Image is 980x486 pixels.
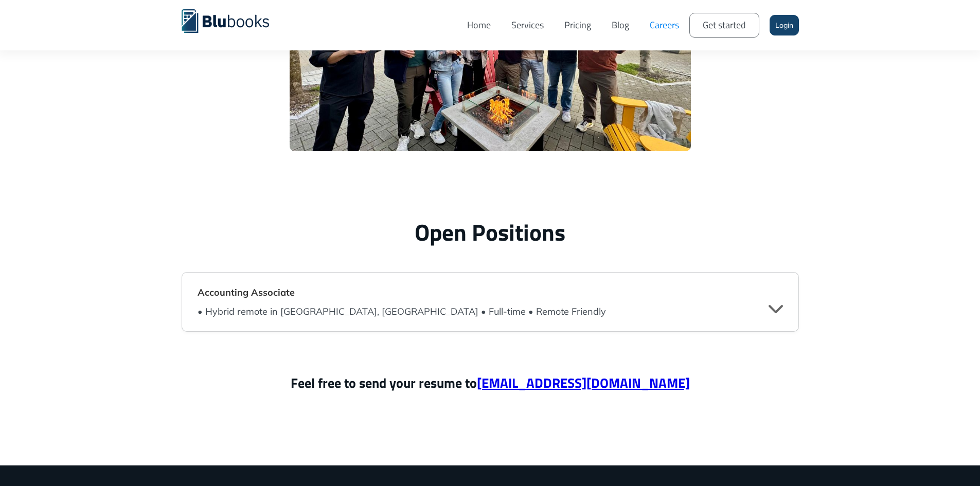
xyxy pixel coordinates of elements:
[182,218,799,246] h2: Open Positions
[477,373,690,393] a: [EMAIL_ADDRESS][DOMAIN_NAME]
[198,286,295,298] strong: Accounting Associate
[770,15,799,35] a: Login
[689,13,759,38] a: Get started
[182,8,284,33] a: home
[769,300,783,316] div: 
[457,8,501,43] a: Home
[554,8,601,43] a: Pricing
[501,8,554,43] a: Services
[601,8,639,43] a: Blog
[198,304,606,319] div: • Hybrid remote in [GEOGRAPHIC_DATA], [GEOGRAPHIC_DATA] • Full-time • Remote Friendly
[182,373,799,393] p: Feel free to send your resume to
[639,8,689,43] a: Careers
